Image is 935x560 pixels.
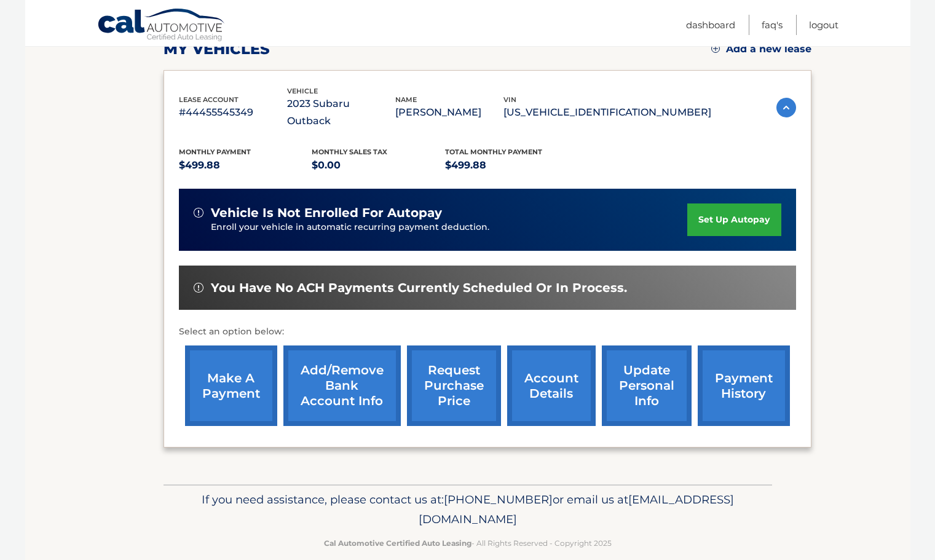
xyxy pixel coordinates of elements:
[179,325,796,339] p: Select an option below:
[762,15,783,35] a: FAQ's
[395,104,503,121] p: [PERSON_NAME]
[686,15,735,35] a: Dashboard
[172,490,764,529] p: If you need assistance, please contact us at: or email us at
[194,208,203,218] img: alert-white.svg
[687,203,781,236] a: set up autopay
[444,492,553,507] span: [PHONE_NUMBER]
[287,87,318,95] span: vehicle
[179,104,287,121] p: #44455545349
[287,95,395,130] p: 2023 Subaru Outback
[419,492,734,526] span: [EMAIL_ADDRESS][DOMAIN_NAME]
[711,44,720,53] img: add.svg
[194,283,203,293] img: alert-white.svg
[503,95,516,104] span: vin
[711,43,811,55] a: Add a new lease
[179,157,312,174] p: $499.88
[164,40,270,58] h2: my vehicles
[445,148,542,156] span: Total Monthly Payment
[211,205,442,221] span: vehicle is not enrolled for autopay
[407,345,501,426] a: request purchase price
[312,157,445,174] p: $0.00
[97,8,226,44] a: Cal Automotive
[179,148,251,156] span: Monthly Payment
[211,221,688,234] p: Enroll your vehicle in automatic recurring payment deduction.
[185,345,277,426] a: make a payment
[503,104,711,121] p: [US_VEHICLE_IDENTIFICATION_NUMBER]
[312,148,387,156] span: Monthly sales Tax
[507,345,596,426] a: account details
[602,345,692,426] a: update personal info
[283,345,401,426] a: Add/Remove bank account info
[809,15,838,35] a: Logout
[698,345,790,426] a: payment history
[211,280,627,296] span: You have no ACH payments currently scheduled or in process.
[324,538,471,548] strong: Cal Automotive Certified Auto Leasing
[776,98,796,117] img: accordion-active.svg
[395,95,417,104] span: name
[172,537,764,550] p: - All Rights Reserved - Copyright 2025
[445,157,578,174] p: $499.88
[179,95,239,104] span: lease account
